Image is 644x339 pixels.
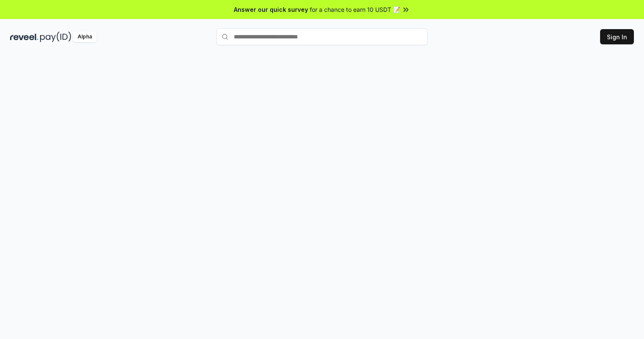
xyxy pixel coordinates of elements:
img: reveel_dark [10,32,38,42]
span: Answer our quick survey [234,5,308,14]
span: for a chance to earn 10 USDT 📝 [310,5,400,14]
div: Alpha [73,32,97,42]
button: Sign In [600,29,634,44]
img: pay_id [40,32,71,42]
